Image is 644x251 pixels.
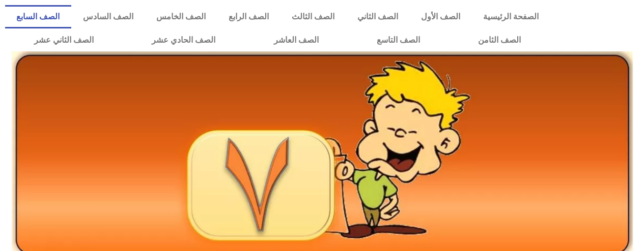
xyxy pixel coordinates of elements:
[409,5,471,28] a: الصف الأول
[71,5,145,28] a: الصف السادس
[471,5,550,28] a: الصفحة الرئيسية
[245,28,348,52] a: الصف العاشر
[145,5,217,28] a: الصف الخامس
[348,28,449,52] a: الصف التاسع
[449,28,550,52] a: الصف الثامن
[5,5,71,28] a: الصف السابع
[217,5,280,28] a: الصف الرابع
[5,28,123,52] a: الصف الثاني عشر
[346,5,409,28] a: الصف الثاني
[123,28,244,52] a: الصف الحادي عشر
[280,5,346,28] a: الصف الثالث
